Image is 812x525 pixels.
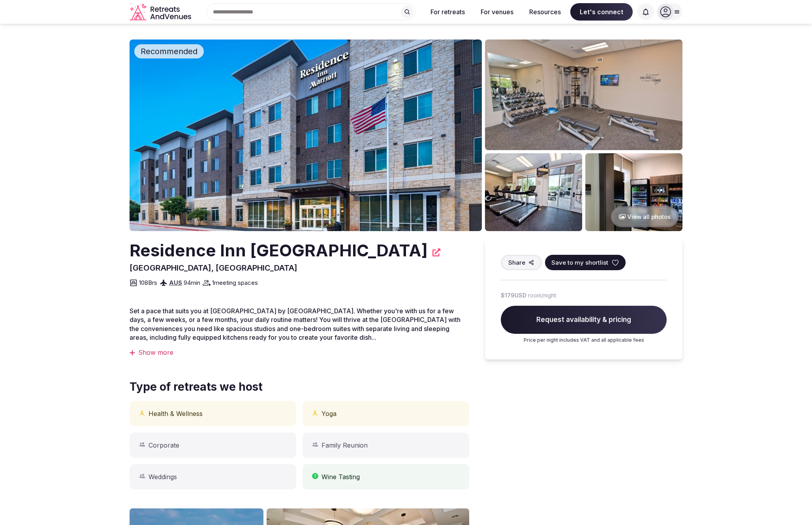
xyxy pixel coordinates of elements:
[501,306,667,334] span: Request availability & pricing
[528,292,556,299] span: room/night
[501,292,526,299] span: $179 USD
[485,153,582,231] img: Venue gallery photo
[523,3,567,21] button: Resources
[134,44,204,58] div: Recommended
[130,379,263,395] span: Type of retreats we host
[474,3,520,21] button: For venues
[130,40,482,231] img: Venue cover photo
[424,3,471,21] button: For retreats
[130,239,428,262] h2: Residence Inn [GEOGRAPHIC_DATA]
[184,278,200,287] span: 94 min
[501,337,667,344] p: Price per night includes VAT and all applicable fees
[585,153,682,231] img: Venue gallery photo
[212,278,258,287] span: 1 meeting spaces
[508,258,525,267] span: Share
[611,206,679,227] button: View all photos
[570,3,633,21] span: Let's connect
[130,263,297,273] span: [GEOGRAPHIC_DATA], [GEOGRAPHIC_DATA]
[130,3,193,21] a: Visit the homepage
[130,348,469,357] div: Show more
[545,255,626,270] button: Save to my shortlist
[130,307,461,341] span: Set a pace that suits you at [GEOGRAPHIC_DATA] by [GEOGRAPHIC_DATA]. Whether you're with us for a...
[551,258,608,267] span: Save to my shortlist
[501,255,542,270] button: Share
[139,278,157,287] span: 108 Brs
[485,40,682,150] img: Venue gallery photo
[137,46,201,57] span: Recommended
[130,3,193,21] svg: Retreats and Venues company logo
[169,279,182,286] a: AUS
